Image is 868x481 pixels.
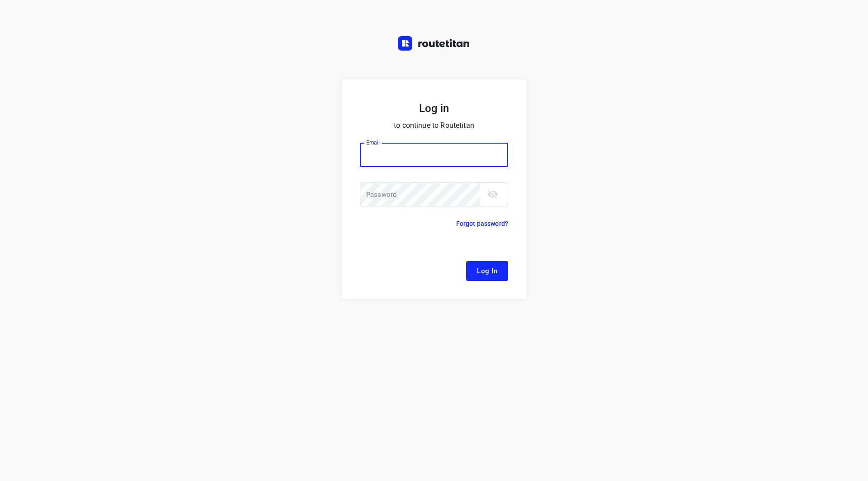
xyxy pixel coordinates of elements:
img: Routetitan [398,36,470,51]
button: toggle password visibility [484,185,502,203]
p: to continue to Routetitan [360,119,508,132]
button: Log In [466,261,508,281]
p: Forgot password? [456,218,508,229]
span: Log In [477,265,497,277]
h5: Log in [360,101,508,116]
